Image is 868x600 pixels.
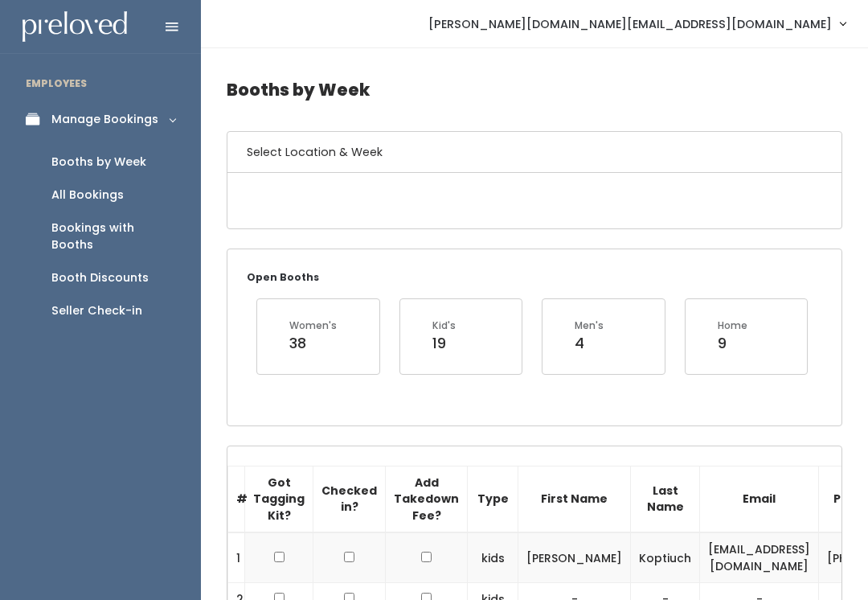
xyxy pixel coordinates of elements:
[23,11,127,43] img: preloved logo
[227,68,842,112] h4: Booths by Week
[51,220,175,253] div: Bookings with Booths
[228,466,245,532] th: #
[428,15,832,33] span: [PERSON_NAME][DOMAIN_NAME][EMAIL_ADDRESS][DOMAIN_NAME]
[386,466,468,532] th: Add Takedown Fee?
[51,302,142,319] div: Seller Check-in
[228,532,245,583] td: 1
[432,318,456,333] div: Kid's
[718,333,747,354] div: 9
[51,154,146,171] div: Booths by Week
[247,270,319,284] small: Open Booths
[468,532,518,583] td: kids
[51,111,158,128] div: Manage Bookings
[468,466,518,532] th: Type
[518,466,631,532] th: First Name
[631,466,700,532] th: Last Name
[700,532,819,583] td: [EMAIL_ADDRESS][DOMAIN_NAME]
[412,6,862,41] a: [PERSON_NAME][DOMAIN_NAME][EMAIL_ADDRESS][DOMAIN_NAME]
[631,532,700,583] td: Koptiuch
[51,269,149,286] div: Booth Discounts
[432,333,456,354] div: 19
[289,318,337,333] div: Women's
[518,532,631,583] td: [PERSON_NAME]
[718,318,747,333] div: Home
[51,187,124,203] div: All Bookings
[700,466,819,532] th: Email
[245,466,313,532] th: Got Tagging Kit?
[313,466,386,532] th: Checked in?
[227,132,841,173] h6: Select Location & Week
[289,333,337,354] div: 38
[575,318,604,333] div: Men's
[575,333,604,354] div: 4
